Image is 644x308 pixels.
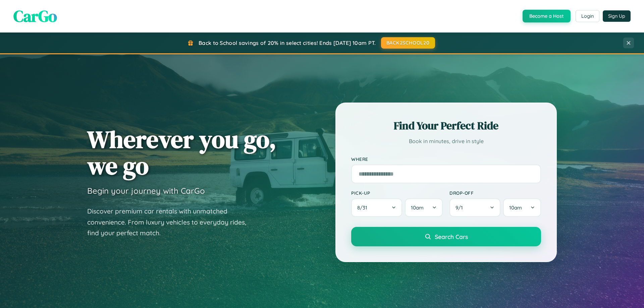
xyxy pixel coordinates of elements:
h1: Wherever you go, we go [87,126,276,179]
span: Back to School savings of 20% in select cities! Ends [DATE] 10am PT. [199,40,376,46]
span: 8 / 31 [357,204,371,211]
p: Book in minutes, drive in style [351,136,541,146]
button: Login [576,10,599,22]
label: Where [351,156,541,162]
button: 9/1 [449,198,500,217]
p: Discover premium car rentals with unmatched convenience. From luxury vehicles to everyday rides, ... [87,206,255,239]
h2: Find Your Perfect Ride [351,118,541,133]
span: Search Cars [435,233,468,240]
h3: Begin your journey with CarGo [87,186,205,196]
button: Sign Up [603,10,631,22]
button: 8/31 [351,198,402,217]
span: 10am [509,204,522,211]
button: 10am [405,198,443,217]
span: CarGo [13,5,57,27]
button: 10am [503,198,541,217]
label: Drop-off [449,190,541,196]
span: 9 / 1 [455,204,466,211]
button: BACK2SCHOOL20 [381,37,435,49]
label: Pick-up [351,190,443,196]
span: 10am [411,204,424,211]
button: Become a Host [523,10,571,22]
button: Search Cars [351,227,541,246]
